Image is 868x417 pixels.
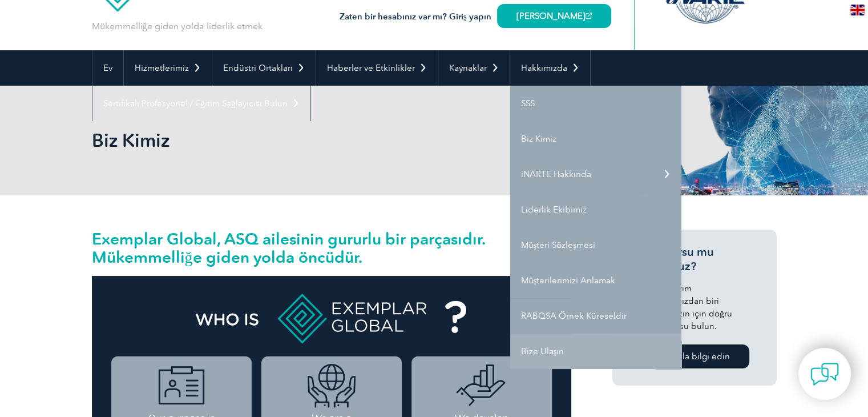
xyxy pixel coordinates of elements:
font: Bize Ulaşın [521,346,564,356]
font: Endüstri Ortakları [223,63,293,73]
a: Haberler ve Etkinlikler [316,50,438,86]
font: SSS [521,98,535,109]
font: Liderlik Ekibimiz [521,205,587,215]
font: Exemplar Global, ASQ ailesinin gururlu bir parçasıdır. Mükemmelliğe giden yolda öncüdür. [92,229,486,267]
a: Hakkımızda [510,50,590,86]
font: iNARTE Hakkında [521,169,591,179]
a: RABQSA Örnek Küreseldir [510,298,681,334]
font: [PERSON_NAME] [516,11,586,21]
font: Müşterilerimizi Anlamak [521,275,616,286]
font: Biz Kimiz [92,129,169,151]
img: contact-chat.png [810,360,839,388]
a: Endüstri Ortakları [212,50,316,86]
font: Hizmetlerimiz [135,63,189,73]
a: SSS [510,86,681,121]
a: [PERSON_NAME] [497,4,611,28]
a: Biz Kimiz [510,121,681,157]
a: Bize Ulaşın [510,334,681,369]
a: Müşterilerimizi Anlamak [510,263,681,298]
a: Hizmetlerimiz [124,50,212,86]
a: Kaynaklar [438,50,510,86]
font: Haberler ve Etkinlikler [327,63,415,73]
font: Hakkımızda [521,63,567,73]
a: Ev [92,50,123,86]
font: Mükemmelliğe giden yolda liderlik etmek [92,21,263,31]
font: Daha fazla bilgi edin [649,351,730,362]
img: en [850,5,865,15]
a: iNARTE Hakkında [510,157,681,192]
img: open_square.png [586,13,592,19]
font: Müşteri Sözleşmesi [521,240,596,250]
a: Müşteri Sözleşmesi [510,227,681,263]
font: Biz Kimiz [521,134,556,144]
font: Zaten bir hesabınız var mı? Giriş yapın [340,11,491,22]
font: Kaynaklar [449,63,487,73]
a: Daha fazla bilgi edin [629,344,749,368]
a: Liderlik Ekibimiz [510,192,681,227]
font: RABQSA Örnek Küreseldir [521,311,627,321]
font: Ev [103,63,112,73]
font: Sertifikalı Profesyonel / Eğitim Sağlayıcısı Bulun [103,98,288,109]
a: Sertifikalı Profesyonel / Eğitim Sağlayıcısı Bulun [92,86,310,121]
